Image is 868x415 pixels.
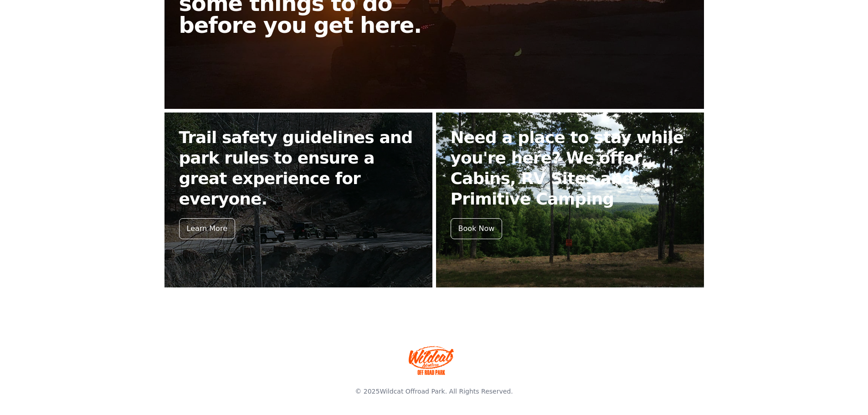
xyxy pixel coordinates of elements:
div: Book Now [451,218,503,239]
h2: Need a place to stay while you're here? We offer Cabins, RV Sites and Primitive Camping [451,127,689,209]
a: Wildcat Offroad Park [380,388,445,395]
a: Need a place to stay while you're here? We offer Cabins, RV Sites and Primitive Camping Book Now [436,113,704,287]
span: © 2025 . All Rights Reserved. [355,388,513,395]
img: Wildcat Offroad park [409,346,454,375]
div: Learn More [179,218,235,239]
h2: Trail safety guidelines and park rules to ensure a great experience for everyone. [179,127,418,209]
a: Trail safety guidelines and park rules to ensure a great experience for everyone. Learn More [164,113,432,287]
